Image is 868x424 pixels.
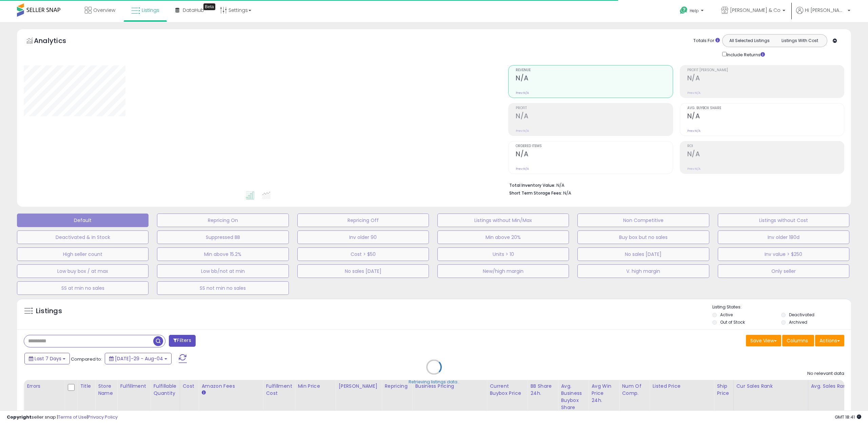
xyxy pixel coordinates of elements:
[516,112,672,121] h2: N/A
[687,167,701,171] small: Prev: N/A
[577,214,709,227] button: Non Competitive
[577,247,709,261] button: No sales [DATE]
[516,91,529,95] small: Prev: N/A
[17,281,149,295] button: SS at min no sales
[796,7,850,22] a: Hi [PERSON_NAME]
[157,214,289,227] button: Repricing On
[687,129,701,133] small: Prev: N/A
[687,112,844,121] h2: N/A
[687,150,844,159] h2: N/A
[297,230,429,244] button: Inv older 90
[509,181,839,189] li: N/A
[516,167,529,171] small: Prev: N/A
[718,247,849,261] button: Inv value > $250
[203,3,215,10] div: Tooltip anchor
[34,36,79,47] h5: Analytics
[297,247,429,261] button: Cost > $50
[690,8,699,14] span: Help
[516,68,672,72] span: Revenue
[718,214,849,227] button: Listings without Cost
[516,129,529,133] small: Prev: N/A
[509,182,555,188] b: Total Inventory Value:
[730,7,781,14] span: [PERSON_NAME] & Co
[516,150,672,159] h2: N/A
[157,281,289,295] button: SS not min no sales
[679,6,688,15] i: Get Help
[687,144,844,148] span: ROI
[17,247,149,261] button: High seller count
[516,106,672,110] span: Profit
[297,264,429,278] button: No sales [DATE]
[577,264,709,278] button: V. high margin
[718,230,849,244] button: Inv older 180d
[157,247,289,261] button: Min above 15.2%
[157,230,289,244] button: Suppressed BB
[437,264,569,278] button: New/high margin
[718,264,849,278] button: Only seller
[693,38,720,44] div: Totals For
[17,264,149,278] button: Low buy box / at max
[774,36,825,45] button: Listings With Cost
[509,190,562,196] b: Short Term Storage Fees:
[724,36,775,45] button: All Selected Listings
[7,414,32,420] strong: Copyright
[717,51,773,58] div: Include Returns
[93,7,115,14] span: Overview
[687,74,844,83] h2: N/A
[437,214,569,227] button: Listings without Min/Max
[437,247,569,261] button: Units > 10
[516,74,672,83] h2: N/A
[157,264,289,278] button: Low bb/not at min
[805,7,846,14] span: Hi [PERSON_NAME]
[7,414,118,421] div: seller snap | |
[687,68,844,72] span: Profit [PERSON_NAME]
[563,190,571,196] span: N/A
[674,1,710,22] a: Help
[183,7,204,14] span: DataHub
[577,230,709,244] button: Buy box but no sales
[297,214,429,227] button: Repricing Off
[437,230,569,244] button: Min above 20%
[17,214,149,227] button: Default
[516,144,672,148] span: Ordered Items
[409,379,459,385] div: Retrieving listings data..
[17,230,149,244] button: Deactivated & In Stock
[687,91,701,95] small: Prev: N/A
[687,106,844,110] span: Avg. Buybox Share
[142,7,159,14] span: Listings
